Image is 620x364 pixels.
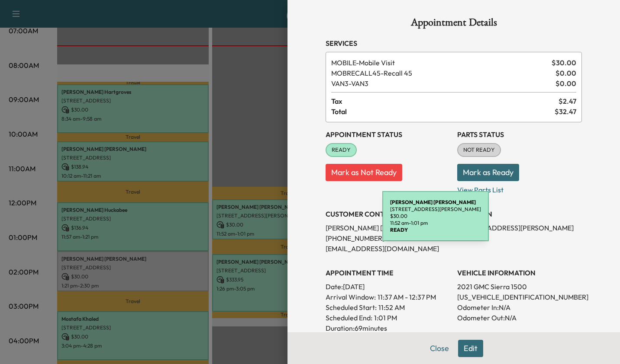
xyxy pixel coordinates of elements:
[331,78,552,89] span: VAN3
[378,292,436,302] span: 11:37 AM - 12:37 PM
[457,223,582,233] p: [STREET_ADDRESS][PERSON_NAME]
[326,209,450,219] h3: CUSTOMER CONTACT INFO
[374,313,397,323] p: 1:01 PM
[331,68,552,78] span: Recall 45
[326,313,372,323] p: Scheduled End:
[326,292,450,302] p: Arrival Window:
[326,268,450,278] h3: APPOINTMENT TIME
[326,164,402,181] button: Mark as Not Ready
[458,340,483,357] button: Edit
[326,129,450,140] h3: Appointment Status
[326,302,377,313] p: Scheduled Start:
[552,57,576,68] span: $ 30.00
[457,281,582,292] p: 2021 GMC Sierra 1500
[326,233,450,243] p: [PHONE_NUMBER]
[457,268,582,278] h3: VEHICLE INFORMATION
[331,57,548,68] span: Mobile Visit
[555,106,576,117] span: $ 32.47
[457,209,582,219] h3: LOCATION
[458,146,500,154] span: NOT READY
[326,281,450,292] p: Date: [DATE]
[555,78,576,89] span: $ 0.00
[457,181,582,195] p: View Parts List
[326,17,582,31] h1: Appointment Details
[457,302,582,313] p: Odometer In: N/A
[457,164,519,181] button: Mark as Ready
[326,38,582,48] h3: Services
[378,302,405,313] p: 11:52 AM
[424,340,455,357] button: Close
[326,243,450,254] p: [EMAIL_ADDRESS][DOMAIN_NAME]
[331,96,559,106] span: Tax
[555,68,576,78] span: $ 0.00
[326,323,450,333] p: Duration: 69 minutes
[326,146,356,154] span: READY
[559,96,576,106] span: $ 2.47
[457,129,582,140] h3: Parts Status
[457,292,582,302] p: [US_VEHICLE_IDENTIFICATION_NUMBER]
[326,223,450,233] p: [PERSON_NAME] [PERSON_NAME]
[331,106,555,117] span: Total
[457,313,582,323] p: Odometer Out: N/A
